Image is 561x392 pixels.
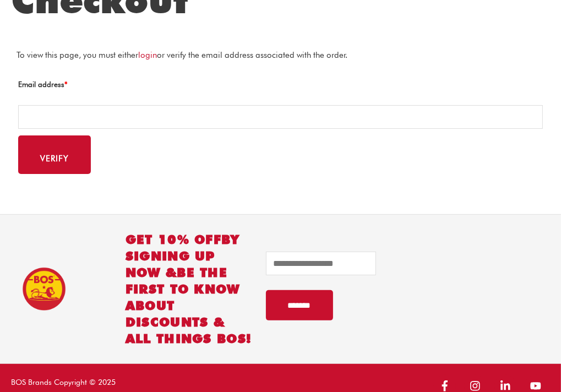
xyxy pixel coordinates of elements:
[126,231,253,346] h2: GET 10% OFF be the first to know about discounts & all things BOS!
[17,48,544,62] p: To view this page, you must either or verify the email address associated with the order.
[18,135,91,174] button: Verify
[126,232,240,280] span: BY SIGNING UP NOW &
[22,267,66,311] img: BOS Ice Tea
[18,77,543,92] label: Email address
[138,50,157,60] a: login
